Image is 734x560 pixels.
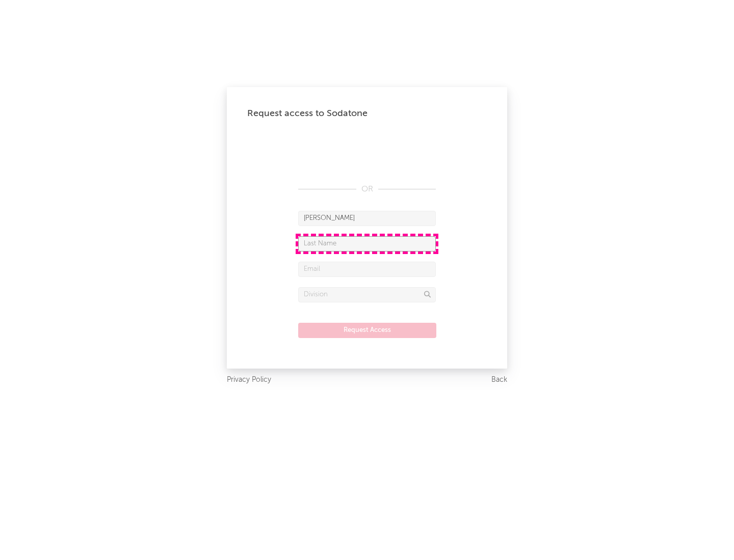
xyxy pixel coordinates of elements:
button: Request Access [298,323,436,338]
a: Privacy Policy [227,374,271,386]
input: Division [298,287,436,302]
a: Back [491,374,507,386]
div: Request access to Sodatone [247,107,487,120]
div: OR [298,183,436,195]
input: Email [298,262,436,277]
input: First Name [298,211,436,226]
input: Last Name [298,236,436,251]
